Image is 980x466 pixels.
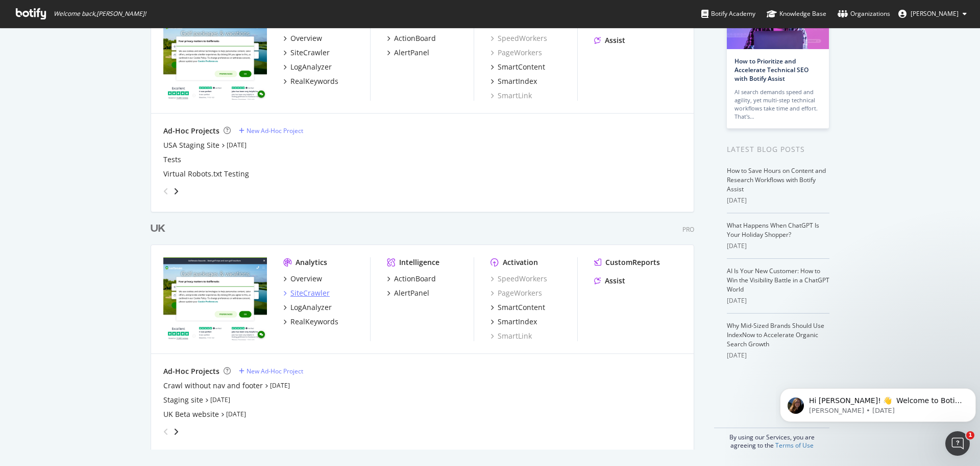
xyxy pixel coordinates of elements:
[491,62,545,72] a: SmartContent
[498,317,537,327] div: SmartIndex
[767,9,826,19] div: Knowledge Base
[727,267,829,294] a: AI Is Your New Customer: How to Win the Visibility Battle in a ChatGPT World
[283,302,332,313] a: LogAnalyzer
[491,331,532,341] a: SmartLink
[290,274,322,284] div: Overview
[151,221,169,236] a: UK
[491,274,547,284] a: SpeedWorkers
[296,257,327,268] div: Analytics
[163,17,267,100] img: www.golfbreaks.com/en-us/
[290,33,322,43] div: Overview
[239,367,303,375] a: New Ad-Hoc Project
[727,144,829,155] div: Latest Blog Posts
[594,257,660,268] a: CustomReports
[394,274,436,284] div: ActionBoard
[727,351,829,360] div: [DATE]
[387,48,429,58] a: AlertPanel
[890,6,975,22] button: [PERSON_NAME]
[605,276,625,286] div: Assist
[283,76,338,86] a: RealKeywords
[491,91,532,101] a: SmartLink
[727,221,819,239] a: What Happens When ChatGPT Is Your Holiday Shopper?
[394,33,436,43] div: ActionBoard
[290,302,332,313] div: LogAnalyzer
[838,9,890,19] div: Organizations
[210,395,230,404] a: [DATE]
[594,35,625,46] a: Assist
[498,302,545,313] div: SmartContent
[387,274,436,284] a: ActionBoard
[163,154,181,165] a: Tests
[727,296,829,305] div: [DATE]
[727,196,829,205] div: [DATE]
[159,424,173,440] div: angle-left
[399,257,439,268] div: Intelligence
[498,76,537,86] div: SmartIndex
[491,317,537,327] a: SmartIndex
[283,62,332,72] a: LogAnalyzer
[387,33,436,43] a: ActionBoard
[290,317,338,327] div: RealKeywords
[283,274,322,284] a: Overview
[491,33,547,43] a: SpeedWorkers
[911,9,959,18] span: James Hawswroth
[54,10,146,18] span: Welcome back, [PERSON_NAME] !
[394,288,429,298] div: AlertPanel
[498,62,545,72] div: SmartContent
[163,126,219,136] div: Ad-Hoc Projects
[163,409,219,419] a: UK Beta website
[163,169,249,179] a: Virtual Robots.txt Testing
[734,57,808,83] a: How to Prioritize and Accelerate Technical SEO with Botify Assist
[283,288,330,298] a: SiteCrawler
[776,367,980,438] iframe: Intercom notifications message
[290,48,330,58] div: SiteCrawler
[163,395,203,405] a: Staging site
[283,33,322,43] a: Overview
[945,431,970,456] iframe: Intercom live chat
[594,276,625,286] a: Assist
[727,241,829,251] div: [DATE]
[775,441,814,450] a: Terms of Use
[247,126,303,135] div: New Ad-Hoc Project
[226,410,246,418] a: [DATE]
[283,317,338,327] a: RealKeywords
[163,381,263,391] a: Crawl without nav and footer
[491,76,537,86] a: SmartIndex
[727,166,826,193] a: How to Save Hours on Content and Research Workflows with Botify Assist
[173,186,180,196] div: angle-right
[734,88,821,121] div: AI search demands speed and agility, yet multi-step technical workflows take time and effort. Tha...
[290,76,338,86] div: RealKeywords
[270,381,290,390] a: [DATE]
[290,62,332,72] div: LogAnalyzer
[163,140,219,150] a: USA Staging Site
[491,288,542,298] a: PageWorkers
[605,257,660,268] div: CustomReports
[701,9,755,19] div: Botify Academy
[151,221,165,236] div: UK
[239,126,303,135] a: New Ad-Hoc Project
[714,428,829,450] div: By using our Services, you are agreeing to the
[163,366,219,376] div: Ad-Hoc Projects
[227,141,247,149] a: [DATE]
[503,257,538,268] div: Activation
[491,302,545,313] a: SmartContent
[491,48,542,58] a: PageWorkers
[682,225,694,234] div: Pro
[290,288,330,298] div: SiteCrawler
[387,288,429,298] a: AlertPanel
[605,35,625,46] div: Assist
